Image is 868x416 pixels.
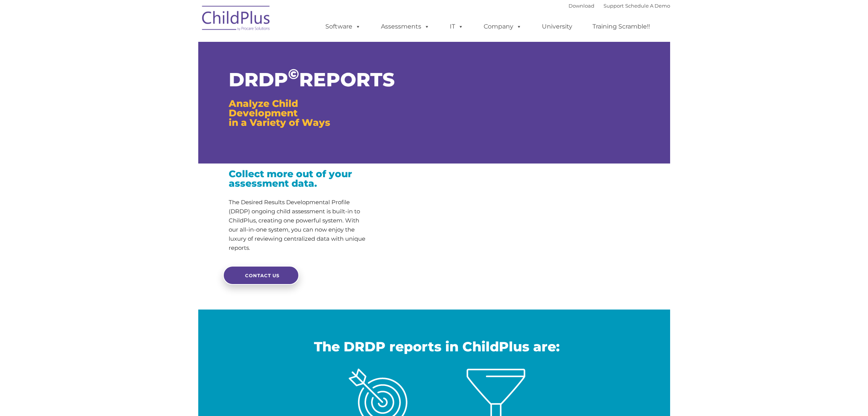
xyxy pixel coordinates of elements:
a: Support [604,3,624,9]
sup: © [288,65,299,83]
span: in a Variety of Ways [229,117,330,128]
h1: DRDP REPORTS [229,70,368,89]
a: University [534,19,580,34]
h3: Collect more out of your assessment data. [229,169,368,188]
span: CONTACT US [245,273,280,278]
img: ChildPlus by Procare Solutions [198,0,274,38]
a: CONTACT US [223,266,299,285]
a: Software [318,19,368,34]
font: | [569,3,670,9]
a: Training Scramble!! [585,19,658,34]
a: Download [569,3,594,9]
h2: The DRDP reports in ChildPlus are: [204,338,670,355]
a: Schedule A Demo [625,3,670,9]
p: The Desired Results Developmental Profile (DRDP) ongoing child assessment is built-in to ChildPlu... [229,198,368,252]
a: Assessments [373,19,437,34]
a: IT [442,19,471,34]
span: Analyze Child Development [229,98,298,119]
a: Company [476,19,529,34]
